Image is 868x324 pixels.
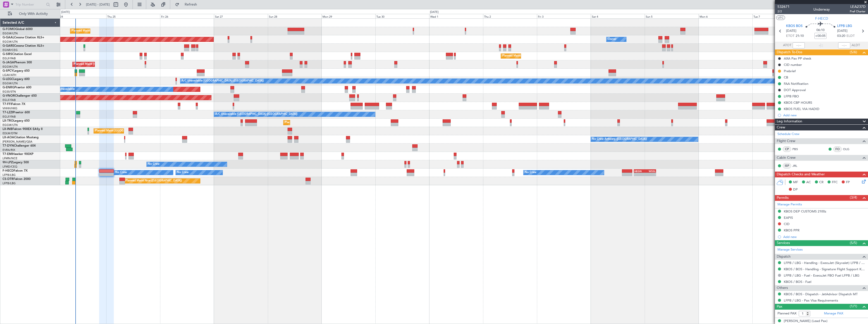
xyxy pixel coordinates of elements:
div: Thu 2 [483,14,537,18]
span: G-FOMO [3,28,15,31]
div: No Crew Antwerp ([GEOGRAPHIC_DATA]) [592,136,647,143]
div: A/C Unavailable [GEOGRAPHIC_DATA] ([GEOGRAPHIC_DATA]) [182,77,264,85]
span: G-GAAL [3,36,14,39]
div: Sat 27 [214,14,268,18]
div: Prebrief [784,69,796,73]
div: CP [783,146,791,152]
span: F-HECD [815,16,828,21]
div: [DATE] [430,10,439,14]
div: No Crew [148,160,160,168]
span: T7-FFI [3,103,11,106]
a: [PERSON_NAME]/QSA [3,140,32,144]
span: 03:20 [837,34,845,39]
div: No Crew [177,169,189,176]
div: No Crew [525,169,536,176]
div: Mon 6 [699,14,752,18]
span: Others [777,285,788,291]
div: FAA Notification [784,82,808,86]
div: DOT Approval [784,88,806,92]
div: Planned Maint [GEOGRAPHIC_DATA] ([GEOGRAPHIC_DATA]) [72,27,151,35]
button: UTC [776,15,785,20]
div: No Crew [115,169,127,176]
span: G-SPCY [3,69,13,72]
div: Underway [813,7,830,12]
a: T7-FFIFalcon 7X [3,103,25,106]
span: FP [846,180,850,185]
span: 532671 [777,4,790,9]
a: LX-TROLegacy 650 [3,119,30,122]
a: LFPB / LBG - Fuel - ExecuJet FBO Fuel LFPB / LBG [784,273,859,278]
a: EGLF/FAB [3,98,16,102]
a: Manage Services [777,247,803,252]
input: Trip Number [15,1,45,8]
a: EDLW/DTM [3,131,17,135]
span: 9H-LPZ [3,161,13,164]
span: Dispatch To-Dos [777,49,802,55]
span: ALDT [852,43,860,48]
label: Planned PAX [777,311,796,316]
div: Tue 30 [375,14,429,18]
a: LFPB / LBG - Pax Visa Requirements [784,298,838,303]
span: [DATE] - [DATE] [86,2,110,7]
div: CID [784,222,790,226]
span: AC [806,180,811,185]
a: LX-INBFalcon 900EX EASy II [3,128,42,131]
span: 06:10 [816,28,824,33]
a: EGLF/FAB [3,57,16,60]
div: Fri 3 [537,14,591,18]
a: T7-EMIHawker 900XP [3,153,33,156]
span: CS-DTR [3,178,13,181]
span: F-HECD [3,169,14,172]
a: Manage PAX [824,311,843,316]
div: Mon 29 [321,14,375,18]
a: F-HECDFalcon 7X [3,169,28,172]
span: G-GARE [3,44,14,47]
a: G-GARECessna Citation XLS+ [3,44,44,47]
div: Add new [783,113,865,117]
div: A/C Unavailable [GEOGRAPHIC_DATA] ([GEOGRAPHIC_DATA]) [215,111,297,118]
a: PBS [792,147,804,151]
span: G-JAGA [3,61,14,64]
span: Leg Information [777,119,802,124]
span: CR [819,180,823,185]
div: KBOS CBP HOURS [784,100,812,105]
a: G-ENRGPraetor 600 [3,86,31,89]
div: Planned Maint [GEOGRAPHIC_DATA] ([GEOGRAPHIC_DATA]) [74,61,154,68]
span: Services [777,240,790,246]
span: T7-DYN [3,144,14,147]
div: KBOS DEP CUSTOMS 2100z [784,209,826,213]
a: JRL [792,164,804,168]
a: EGNR/CEG [3,48,18,52]
a: T7-LZZIPraetor 600 [3,111,30,114]
div: Planned Maint Nice ([GEOGRAPHIC_DATA]) [125,177,182,185]
div: Wed 24 [52,14,106,18]
a: LFPB / LBG - Handling - ExecuJet (Skyvalet) LFPB / LBG [784,261,865,265]
span: MF [793,180,798,185]
span: T7-EMI [3,153,12,156]
span: Pax [777,304,782,310]
span: (5/5) [850,240,857,246]
a: LX-AOACitation Mustang [3,136,39,139]
span: [DATE] [786,29,796,34]
div: LFPB FBO [784,94,799,98]
span: LEA237D [850,4,865,9]
span: Permits [777,195,789,201]
a: OLG [843,147,854,151]
span: G-VNOR [3,94,15,97]
span: LFPB LBG [837,24,852,29]
a: EGGW/LTN [3,32,18,35]
div: Fri 26 [160,14,214,18]
a: G-VNORChallenger 650 [3,94,37,97]
div: EAPIS [784,215,793,220]
span: 2/2 [777,9,790,14]
div: Tue 7 [752,14,806,18]
div: [DATE] [61,10,70,14]
a: LFPB/LBG [3,173,16,177]
span: ATOT [783,43,791,48]
a: EGGW/LTN [3,82,18,85]
span: Only With Activity [13,12,53,16]
a: KBOS / BOS - Fuel [784,280,811,284]
a: G-LEGCLegacy 600 [3,78,30,81]
input: --:-- [793,42,805,48]
div: Sun 5 [645,14,699,18]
